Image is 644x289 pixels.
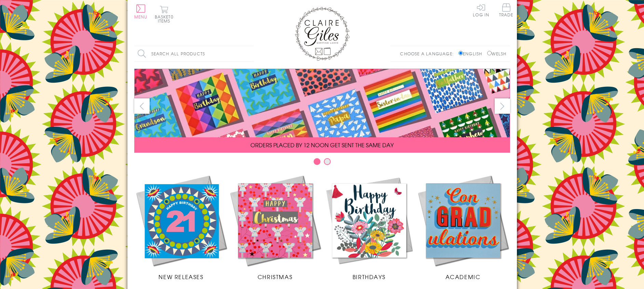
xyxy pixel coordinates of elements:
[400,51,457,57] p: Choose a language:
[499,3,513,18] a: Trade
[134,4,148,19] button: Menu
[158,14,174,24] span: 0 items
[134,14,148,20] span: Menu
[487,51,492,55] input: Welsh
[258,273,292,281] span: Christmas
[499,3,513,17] span: Trade
[353,273,385,281] span: Birthdays
[458,51,463,55] input: English
[134,46,254,61] input: Search all products
[134,174,228,281] a: New Releases
[324,158,331,165] button: Carousel Page 2
[495,98,510,114] button: next
[295,7,350,61] img: Claire Giles Greetings Cards
[446,273,481,281] span: Academic
[458,51,485,57] label: English
[473,3,489,17] a: Log In
[159,273,203,281] span: New Releases
[322,174,416,281] a: Birthdays
[250,141,394,149] span: ORDERS PLACED BY 12 NOON GET SENT THE SAME DAY
[155,5,174,23] button: Basket0 items
[487,51,507,57] label: Welsh
[416,174,510,281] a: Academic
[134,158,510,168] div: Carousel Pagination
[228,174,322,281] a: Christmas
[134,98,150,114] button: prev
[314,158,320,165] button: Carousel Page 1 (Current Slide)
[247,46,254,61] input: Search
